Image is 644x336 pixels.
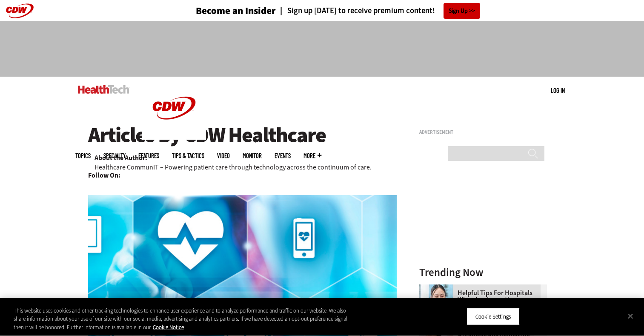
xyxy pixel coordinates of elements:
[551,86,565,94] a: Log in
[419,290,542,310] a: Helpful Tips for Hospitals When Implementing Microsoft Dragon Copilot
[275,152,291,159] a: Events
[419,284,458,291] a: Doctor using phone to dictate to tablet
[243,152,262,159] a: MonITor
[142,77,206,140] img: Home
[88,171,120,180] b: Follow On:
[78,85,129,94] img: Home
[621,307,640,325] button: Close
[419,138,547,244] iframe: advertisement
[196,6,276,16] h3: Become an Insider
[172,152,204,159] a: Tips & Tactics
[14,307,354,332] div: This website uses cookies and other tracking technologies to enhance user experience and to analy...
[303,152,321,159] span: More
[467,307,520,325] button: Cookie Settings
[167,30,477,68] iframe: advertisement
[103,152,126,159] span: Specialty
[551,86,565,95] div: User menu
[142,133,206,142] a: CDW
[217,152,230,159] a: Video
[419,267,547,278] h3: Trending Now
[444,3,480,19] a: Sign Up
[164,6,276,16] a: Become an Insider
[276,7,435,15] a: Sign up [DATE] to receive premium content!
[75,152,91,159] span: Topics
[419,284,453,319] img: Doctor using phone to dictate to tablet
[153,324,184,331] a: More information about your privacy
[138,152,159,159] a: Features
